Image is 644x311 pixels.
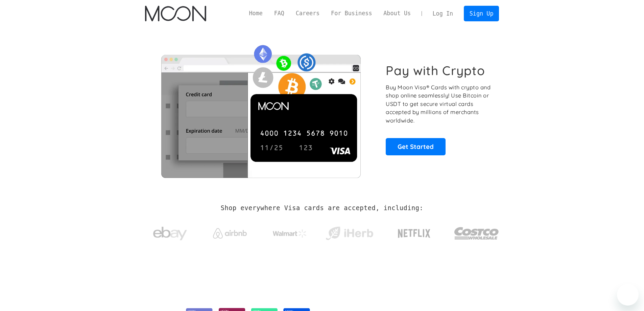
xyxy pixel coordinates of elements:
h2: Shop everywhere Visa cards are accepted, including: [221,204,423,212]
a: FAQ [268,9,290,18]
img: iHerb [324,225,375,242]
a: Costco [454,214,499,249]
a: Sign Up [464,6,499,21]
a: home [145,6,206,21]
img: Costco [454,221,499,246]
p: Buy Moon Visa® Cards with crypto and shop online seamlessly! Use Bitcoin or USDT to get secure vi... [386,83,492,125]
a: Home [243,9,268,18]
a: Walmart [264,223,315,241]
img: Moon Logo [145,6,206,21]
img: Netflix [397,225,431,242]
a: About Us [378,9,416,18]
img: Moon Cards let you spend your crypto anywhere Visa is accepted. [145,40,377,178]
a: Netflix [384,218,445,245]
h1: Pay with Crypto [386,63,485,78]
img: Airbnb [213,228,247,239]
a: Airbnb [205,221,255,242]
iframe: Button to launch messaging window [617,284,639,306]
img: Walmart [273,229,307,238]
a: iHerb [324,218,375,246]
img: ebay [153,223,187,244]
a: For Business [325,9,378,18]
a: ebay [145,216,195,248]
a: Get Started [386,138,446,155]
a: Careers [290,9,325,18]
a: Log In [427,6,459,21]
